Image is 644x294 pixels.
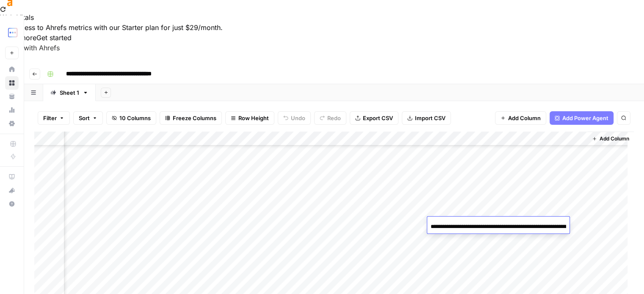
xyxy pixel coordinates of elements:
[36,33,72,43] button: Get started
[5,117,19,130] a: Settings
[495,111,546,125] button: Add Column
[160,111,222,125] button: Freeze Columns
[173,114,216,122] span: Freeze Columns
[291,114,305,122] span: Undo
[5,63,19,76] a: Home
[43,84,96,101] a: Sheet 1
[5,90,19,103] a: Your Data
[350,111,398,125] button: Export CSV
[79,114,90,122] span: Sort
[363,114,393,122] span: Export CSV
[73,111,103,125] button: Sort
[225,111,274,125] button: Row Height
[402,111,451,125] button: Import CSV
[5,170,19,184] a: AirOps Academy
[562,114,608,122] span: Add Power Agent
[327,114,341,122] span: Redo
[600,135,629,143] span: Add Column
[5,76,19,90] a: Browse
[43,114,57,122] span: Filter
[119,114,151,122] span: 10 Columns
[38,111,70,125] button: Filter
[415,114,445,122] span: Import CSV
[278,111,311,125] button: Undo
[314,111,346,125] button: Redo
[5,103,19,117] a: Usage
[550,111,614,125] button: Add Power Agent
[508,114,541,122] span: Add Column
[589,133,633,144] button: Add Column
[5,184,19,197] button: What's new?
[5,197,19,211] button: Help + Support
[6,184,18,197] div: What's new?
[60,88,79,97] div: Sheet 1
[106,111,156,125] button: 10 Columns
[238,114,269,122] span: Row Height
